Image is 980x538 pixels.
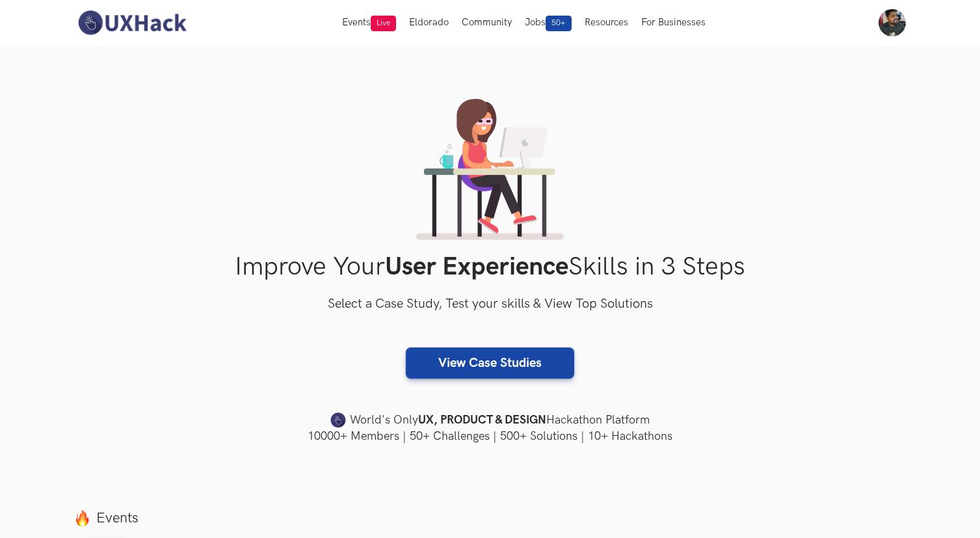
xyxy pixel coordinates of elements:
[416,99,564,240] img: lady working on laptop
[418,411,546,429] strong: UX, PRODUCT & DESIGN
[385,252,568,282] strong: User Experience
[74,510,90,526] img: fire.png
[74,9,190,36] img: UXHack-logo.png
[371,16,396,31] span: Live
[74,252,907,282] h1: Improve Your Skills in 3 Steps
[330,412,346,429] img: uxhack-favicon-image.png
[74,294,907,315] h3: Select a Case Study, Test your skills & View Top Solutions
[74,428,907,444] h4: 10000+ Members | 50+ Challenges | 500+ Solutions | 10+ Hackathons
[879,9,906,36] img: Your profile pic
[74,509,907,527] label: Events
[546,16,572,31] span: 50+
[74,411,907,429] h4: World's Only Hackathon Platform
[406,347,574,379] a: View Case Studies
